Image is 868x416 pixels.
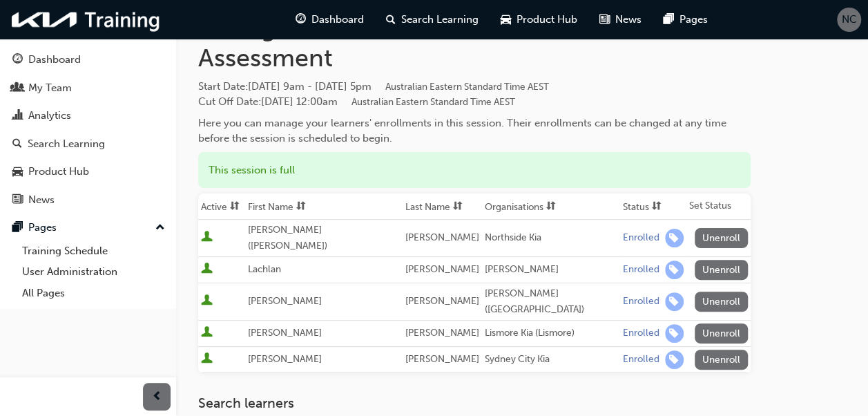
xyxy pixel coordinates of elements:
a: Analytics [6,103,171,129]
a: News [6,187,171,213]
h3: Search learners [198,395,751,411]
div: This session is full [198,152,751,189]
span: [PERSON_NAME] [405,295,479,307]
div: Product Hub [28,164,89,180]
div: Dashboard [28,52,81,68]
span: pages-icon [12,222,23,234]
span: sorting-icon [453,201,463,213]
span: User is active [201,326,213,340]
a: Search Learning [6,131,171,157]
span: [PERSON_NAME] [248,327,322,339]
span: Cut Off Date : [DATE] 12:00am [198,95,515,108]
span: car-icon [12,166,23,178]
span: car-icon [501,11,511,28]
span: guage-icon [12,54,23,66]
span: [PERSON_NAME] [248,295,322,307]
th: Toggle SortBy [198,193,245,220]
span: User is active [201,294,213,308]
span: [PERSON_NAME] [405,263,479,275]
div: My Team [28,80,72,96]
span: learningRecordVerb_ENROLL-icon [665,292,684,311]
button: Unenroll [695,350,749,370]
span: learningRecordVerb_ENROLL-icon [665,350,684,369]
img: kia-training [7,6,166,34]
span: news-icon [12,194,23,207]
span: learningRecordVerb_ENROLL-icon [665,229,684,247]
button: Unenroll [695,292,749,312]
div: Enrolled [623,231,659,245]
a: search-iconSearch Learning [375,6,490,34]
th: Toggle SortBy [482,193,620,220]
span: Search Learning [401,12,479,28]
th: Toggle SortBy [403,193,482,220]
div: Search Learning [28,136,105,152]
span: [PERSON_NAME] [405,327,479,339]
div: [PERSON_NAME] [485,262,617,278]
a: All Pages [17,283,171,304]
span: Australian Eastern Standard Time AEST [385,81,549,93]
div: News [28,192,55,208]
span: User is active [201,263,213,276]
a: news-iconNews [588,6,653,34]
button: Unenroll [695,323,749,343]
a: My Team [6,75,171,101]
div: Enrolled [623,353,659,366]
span: Product Hub [517,12,577,28]
span: prev-icon [152,388,162,406]
span: User is active [201,352,213,366]
a: Training Schedule [17,240,171,262]
h1: Manage enrollment for Master Technician Assessment [198,13,751,73]
span: [PERSON_NAME] ([PERSON_NAME]) [248,224,327,252]
span: pages-icon [664,11,674,28]
button: Pages [6,215,171,240]
div: [PERSON_NAME] ([GEOGRAPHIC_DATA]) [485,286,617,317]
a: pages-iconPages [653,6,719,34]
span: Start Date : [198,79,751,95]
span: [DATE] 9am - [DATE] 5pm [248,80,549,93]
span: sorting-icon [296,201,306,213]
span: [PERSON_NAME] [248,353,322,365]
button: NC [837,8,861,32]
a: Product Hub [6,159,171,185]
th: Set Status [686,193,751,220]
button: Unenroll [695,228,749,248]
div: Enrolled [623,327,659,340]
span: Australian Eastern Standard Time AEST [351,96,515,108]
span: learningRecordVerb_ENROLL-icon [665,324,684,343]
button: Unenroll [695,260,749,280]
a: User Administration [17,261,171,283]
th: Toggle SortBy [245,193,403,220]
span: search-icon [12,138,22,151]
button: DashboardMy TeamAnalyticsSearch LearningProduct HubNews [6,44,171,215]
a: Dashboard [6,47,171,73]
span: news-icon [599,11,610,28]
div: Enrolled [623,295,659,308]
div: Sydney City Kia [485,352,617,368]
span: people-icon [12,82,23,95]
span: [PERSON_NAME] [405,353,479,365]
span: Pages [679,12,708,28]
a: guage-iconDashboard [284,6,375,34]
div: Analytics [28,108,71,124]
span: learningRecordVerb_ENROLL-icon [665,261,684,279]
a: car-iconProduct Hub [490,6,588,34]
span: up-icon [155,219,165,237]
span: sorting-icon [652,201,662,213]
div: Northside Kia [485,230,617,246]
div: Lismore Kia (Lismore) [485,325,617,341]
span: NC [842,12,857,28]
span: News [615,12,642,28]
span: Dashboard [311,12,364,28]
span: sorting-icon [230,201,240,213]
th: Toggle SortBy [620,193,686,220]
div: Pages [28,220,57,236]
span: sorting-icon [546,201,556,213]
div: Enrolled [623,263,659,276]
span: guage-icon [296,11,306,28]
span: Lachlan [248,263,281,275]
span: User is active [201,231,213,245]
span: [PERSON_NAME] [405,231,479,243]
div: Here you can manage your learners' enrollments in this session. Their enrollments can be changed ... [198,115,751,146]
